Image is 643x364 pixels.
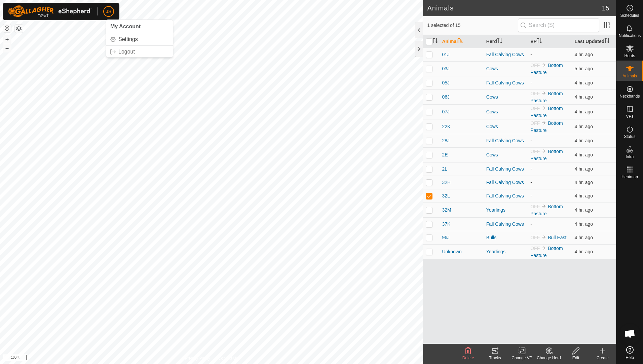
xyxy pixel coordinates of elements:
a: Logout [106,46,173,57]
a: Bottom Pasture [530,120,563,133]
div: Cows [486,94,525,101]
p-sorticon: Activate to sort [497,39,502,44]
span: 37K [442,221,450,228]
h2: Animals [427,4,602,12]
img: to [541,234,546,240]
span: Settings [118,37,138,42]
span: Neckbands [619,94,640,98]
app-display-virtual-paddock-transition: - [530,138,532,143]
div: Cows [486,108,525,115]
span: Animals [622,74,637,78]
div: Fall Calving Cows [486,221,525,228]
span: Oct 3, 2025, 8:05 PM [575,66,593,71]
th: Last Updated [572,35,616,48]
span: OFF [530,246,540,251]
div: Yearlings [486,248,525,255]
a: Bottom Pasture [530,149,563,161]
span: VPs [626,114,633,118]
span: 06J [442,94,450,101]
span: 22K [442,123,450,130]
span: OFF [530,91,540,96]
button: – [3,44,11,52]
img: to [541,245,546,251]
a: Bottom Pasture [530,91,563,103]
span: OFF [530,63,540,68]
div: Change VP [508,355,535,361]
div: Fall Calving Cows [486,192,525,199]
div: Edit [562,355,589,361]
span: 96J [442,234,450,241]
div: Fall Calving Cows [486,179,525,186]
img: to [541,204,546,209]
span: JS [106,8,111,15]
app-display-virtual-paddock-transition: - [530,52,532,57]
div: Tracks [482,355,508,361]
span: OFF [530,106,540,111]
img: to [541,105,546,111]
span: OFF [530,204,540,209]
div: Fall Calving Cows [486,137,525,144]
span: Oct 3, 2025, 9:05 PM [575,109,593,114]
span: Oct 3, 2025, 8:35 PM [575,124,593,129]
div: Cows [486,151,525,158]
span: Herds [624,54,635,58]
span: Notifications [619,34,641,38]
span: Oct 3, 2025, 9:05 PM [575,235,593,240]
span: Oct 3, 2025, 9:05 PM [575,249,593,254]
div: Cows [486,65,525,72]
span: Schedules [620,13,639,17]
th: Herd [484,35,528,48]
button: + [3,35,11,43]
img: to [541,62,546,68]
span: OFF [530,120,540,126]
span: Oct 3, 2025, 9:05 PM [575,193,593,198]
span: Oct 3, 2025, 8:35 PM [575,138,593,143]
span: 2L [442,166,447,173]
th: Animal [439,35,483,48]
p-sorticon: Activate to sort [458,39,463,44]
a: Settings [106,34,173,45]
app-display-virtual-paddock-transition: - [530,221,532,227]
span: Oct 3, 2025, 9:05 PM [575,180,593,185]
a: Bottom Pasture [530,63,563,75]
div: Fall Calving Cows [486,79,525,86]
span: Infra [626,155,634,159]
img: to [541,120,546,125]
span: 28J [442,137,450,144]
span: OFF [530,149,540,154]
span: Oct 3, 2025, 9:05 PM [575,52,593,57]
span: 32M [442,207,451,214]
button: Reset Map [3,24,11,32]
a: Contact Us [218,355,238,361]
app-display-virtual-paddock-transition: - [530,166,532,172]
span: Oct 3, 2025, 9:05 PM [575,80,593,85]
p-sorticon: Activate to sort [432,39,438,44]
img: to [541,90,546,96]
div: Fall Calving Cows [486,51,525,58]
span: 32L [442,192,450,199]
img: to [541,148,546,154]
app-display-virtual-paddock-transition: - [530,180,532,185]
span: OFF [530,235,540,240]
span: Heatmap [621,175,638,179]
div: Open chat [620,324,640,344]
th: VP [528,35,572,48]
a: Privacy Policy [185,355,210,361]
a: Help [616,343,643,362]
div: Change Herd [535,355,562,361]
span: 01J [442,51,450,58]
span: 1 selected of 15 [427,22,518,29]
span: 03J [442,65,450,72]
span: Delete [462,356,474,360]
div: Fall Calving Cows [486,166,525,173]
span: 07J [442,108,450,115]
p-sorticon: Activate to sort [537,39,542,44]
a: Bottom Pasture [530,106,563,118]
div: Cows [486,123,525,130]
span: Oct 3, 2025, 8:35 PM [575,94,593,100]
div: Bulls [486,234,525,241]
a: Bottom Pasture [530,204,563,216]
a: Bottom Pasture [530,246,563,258]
